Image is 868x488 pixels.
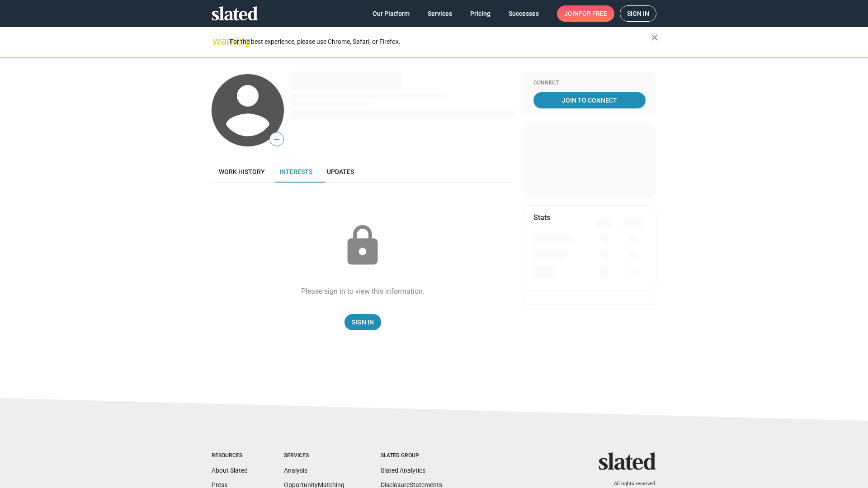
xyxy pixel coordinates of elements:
[212,161,272,183] a: Work history
[579,5,607,22] span: for free
[230,36,651,48] div: For the best experience, please use Chrome, Safari, or Firefox.
[212,467,248,474] a: About Slated
[420,5,459,22] a: Services
[272,161,320,183] a: Interests
[284,452,344,460] div: Services
[344,314,381,330] a: Sign In
[533,213,550,222] mat-card-title: Stats
[284,467,307,474] a: Analysis
[649,32,660,43] mat-icon: close
[212,452,248,460] div: Resources
[270,134,283,145] span: —
[327,168,354,175] span: Updates
[564,5,607,22] span: Join
[463,5,498,22] a: Pricing
[533,92,646,108] a: Join To Connect
[301,286,425,296] div: Please sign in to view this information.
[373,5,410,22] span: Our Platform
[352,314,374,330] span: Sign In
[365,5,417,22] a: Our Platform
[501,5,546,22] a: Successes
[219,168,265,175] span: Work history
[620,5,656,22] a: Sign in
[381,467,425,474] a: Slated Analytics
[535,92,644,108] span: Join To Connect
[428,5,452,22] span: Services
[340,223,385,268] mat-icon: lock
[627,6,649,21] span: Sign in
[470,5,491,22] span: Pricing
[509,5,539,22] span: Successes
[320,161,361,183] a: Updates
[533,80,646,87] div: Connect
[557,5,614,22] a: Joinfor free
[279,168,312,175] span: Interests
[212,36,223,47] mat-icon: warning
[381,452,442,460] div: Slated Group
